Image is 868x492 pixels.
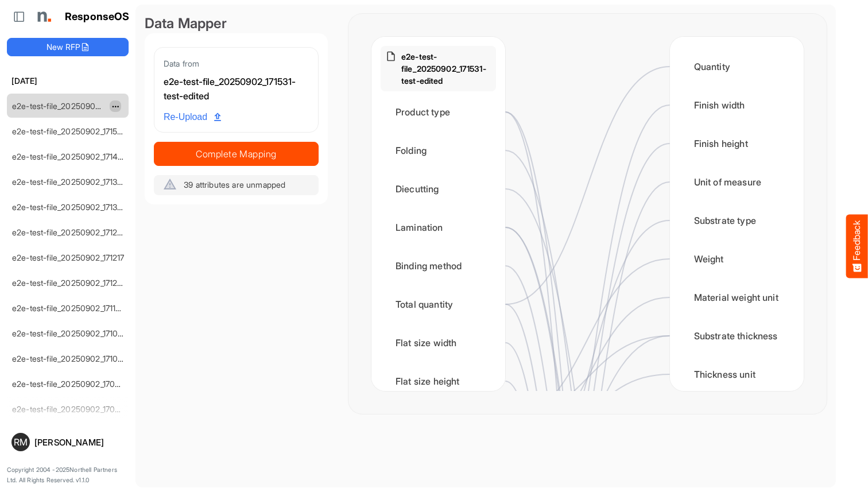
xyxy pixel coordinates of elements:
span: Re-Upload [164,110,221,125]
span: RM [14,437,28,447]
button: Feedback [846,214,868,278]
a: e2e-test-file_20250902_171254-test-edited [12,227,171,237]
a: e2e-test-file_20250902_171211-test-edited [12,278,167,288]
p: e2e-test-file_20250902_171531-test-edited [401,51,491,87]
a: Re-Upload [159,106,226,128]
div: Finish height [679,126,795,161]
div: Unit of measure [679,164,795,200]
div: Finish width [679,87,795,123]
div: Data Mapper [145,14,328,33]
img: Northell [32,5,55,28]
a: e2e-test-file_20250902_171031 [12,354,126,363]
div: Flat size height [381,363,496,399]
span: 39 attributes are unmapped [184,180,285,189]
a: e2e-test-file_20250902_171401-test-edited [12,152,170,161]
p: Copyright 2004 - 2025 Northell Partners Ltd. All Rights Reserved. v 1.1.0 [7,465,129,485]
a: e2e-test-file_20250902_171138-test-edited [12,303,169,313]
div: Thickness unit [679,357,795,392]
div: Substrate type [679,203,795,238]
a: e2e-test-file_20250902_171531-test-edited [12,101,169,111]
button: New RFP [7,38,129,56]
div: Data from [164,57,309,70]
div: Weight [679,241,795,277]
a: e2e-test-file_20250902_171338-test-edited [12,177,170,187]
div: Total quantity [381,286,496,322]
h1: ResponseOS [65,11,130,23]
span: Complete Mapping [154,146,318,162]
div: Diecutting [381,171,496,207]
div: [PERSON_NAME] [34,438,124,447]
div: Substrate thickness [679,318,795,354]
a: e2e-test-file_20250902_171508 [12,126,127,136]
div: Flat size width [381,325,496,361]
div: Material weight unit [679,280,795,315]
a: e2e-test-file_20250902_170858 [12,379,129,389]
div: e2e-test-file_20250902_171531-test-edited [164,75,309,104]
div: Product type [381,94,496,130]
div: Binding method [381,248,496,284]
button: Complete Mapping [154,142,319,166]
div: Quantity [679,49,795,84]
a: e2e-test-file_20250902_171217 [12,253,125,262]
button: dropdownbutton [110,100,121,112]
a: e2e-test-file_20250902_171338 [12,202,127,212]
h6: [DATE] [7,75,129,87]
div: Lamination [381,210,496,245]
div: Folding [381,133,496,168]
a: e2e-test-file_20250902_171059 [12,328,127,338]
